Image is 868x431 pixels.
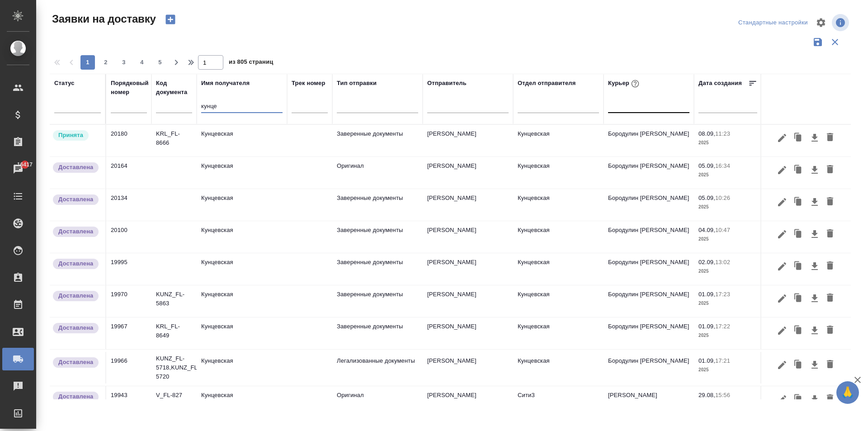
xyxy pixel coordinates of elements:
[332,352,423,384] td: Легализованные документы
[52,258,101,270] div: Документы доставлены, фактическая дата доставки проставиться автоматически
[822,226,838,243] button: Удалить
[698,235,757,244] p: 2025
[774,129,790,147] button: Редактировать
[332,253,423,285] td: Заверенные документы
[807,194,822,211] button: Скачать
[698,138,757,147] p: 2025
[423,189,513,221] td: [PERSON_NAME]
[332,317,423,349] td: Заверенные документы
[151,350,197,386] td: KUNZ_FL-5718,KUNZ_FL-5720
[604,386,694,418] td: [PERSON_NAME]
[698,203,757,212] p: 2025
[698,365,757,374] p: 2025
[52,356,101,369] div: Документы доставлены, фактическая дата доставки проставиться автоматически
[151,386,197,418] td: V_FL-827
[513,253,604,285] td: Кунцевская
[698,291,715,298] p: 01.09,
[698,331,757,340] p: 2025
[117,58,131,67] span: 3
[715,259,730,265] p: 13:02
[774,322,790,339] button: Редактировать
[822,356,838,374] button: Удалить
[427,79,467,88] div: Отправитель
[790,194,807,211] button: Клонировать
[423,253,513,285] td: [PERSON_NAME]
[807,322,822,339] button: Скачать
[337,79,377,88] div: Тип отправки
[698,259,715,265] p: 02.09,
[52,391,101,403] div: Документы доставлены, фактическая дата доставки проставиться автоматически
[58,131,83,140] p: Принята
[774,356,790,374] button: Редактировать
[836,381,859,404] button: 🙏
[197,352,287,384] td: Кунцевская
[332,285,423,317] td: Заверенные документы
[153,58,167,67] span: 5
[58,392,93,401] p: Доставлена
[99,58,113,67] span: 2
[106,285,151,317] td: 19970
[608,78,641,90] div: Курьер
[229,57,273,70] span: из 805 страниц
[52,129,101,142] div: Курьер назначен
[774,161,790,179] button: Редактировать
[774,226,790,243] button: Редактировать
[197,317,287,349] td: Кунцевская
[197,285,287,317] td: Кунцевская
[790,290,807,307] button: Клонировать
[52,194,101,206] div: Документы доставлены, фактическая дата доставки проставиться автоматически
[513,221,604,253] td: Кунцевская
[698,392,715,398] p: 29.08,
[332,386,423,418] td: Оригинал
[807,226,822,243] button: Скачать
[135,55,149,70] button: 4
[822,258,838,275] button: Удалить
[832,14,851,31] span: Посмотреть информацию
[106,189,151,221] td: 20134
[715,194,730,201] p: 10:26
[153,55,167,70] button: 5
[790,226,807,243] button: Клонировать
[106,253,151,285] td: 19995
[423,125,513,156] td: [PERSON_NAME]
[106,352,151,384] td: 19966
[197,189,287,221] td: Кунцевская
[715,323,730,330] p: 17:22
[52,161,101,174] div: Документы доставлены, фактическая дата доставки проставиться автоматически
[822,194,838,211] button: Удалить
[604,317,694,349] td: Бородулин [PERSON_NAME]
[715,291,730,298] p: 17:23
[197,386,287,418] td: Кунцевская
[160,12,181,27] button: Создать
[423,157,513,189] td: [PERSON_NAME]
[513,125,604,156] td: Кунцевская
[2,158,34,180] a: 16417
[822,322,838,339] button: Удалить
[698,227,715,233] p: 04.09,
[604,125,694,156] td: Бородулин [PERSON_NAME]
[197,157,287,189] td: Кунцевская
[423,352,513,384] td: [PERSON_NAME]
[423,285,513,317] td: [PERSON_NAME]
[790,356,807,374] button: Клонировать
[513,317,604,349] td: Кунцевская
[332,189,423,221] td: Заверенные документы
[423,221,513,253] td: [PERSON_NAME]
[513,386,604,418] td: Сити3
[715,162,730,169] p: 16:34
[58,358,93,367] p: Доставлена
[201,79,250,88] div: Имя получателя
[604,221,694,253] td: Бородулин [PERSON_NAME]
[774,194,790,211] button: Редактировать
[604,189,694,221] td: Бородулин [PERSON_NAME]
[156,79,192,97] div: Код документа
[99,55,113,70] button: 2
[826,33,844,51] button: Сбросить фильтры
[807,258,822,275] button: Скачать
[698,267,757,276] p: 2025
[135,58,149,67] span: 4
[151,317,197,349] td: KRL_FL-8649
[52,322,101,334] div: Документы доставлены, фактическая дата доставки проставиться автоматически
[774,391,790,408] button: Редактировать
[604,352,694,384] td: Бородулин [PERSON_NAME]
